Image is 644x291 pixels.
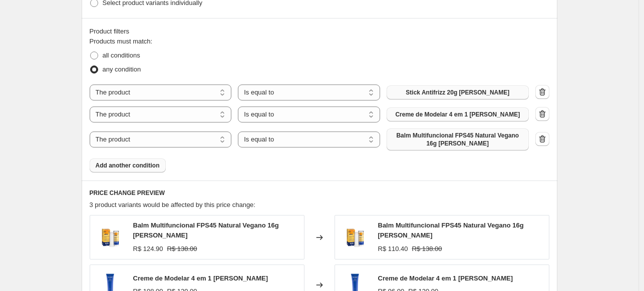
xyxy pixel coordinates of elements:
button: Creme de Modelar 4 em 1 Alva [387,107,529,121]
span: any condition [103,65,141,73]
span: Stick Antifrizz 20g [PERSON_NAME] [406,88,509,96]
div: R$ 110.40 [378,244,408,254]
span: Creme de Modelar 4 em 1 [PERSON_NAME] [378,274,513,282]
button: Stick Antifrizz 20g Alva [387,85,529,99]
strike: R$ 138.00 [167,244,197,254]
span: Creme de Modelar 4 em 1 [PERSON_NAME] [133,274,268,282]
span: all conditions [103,51,140,59]
span: Add another condition [96,161,160,169]
div: Product filters [90,26,549,36]
button: Balm Multifuncional FPS45 Natural Vegano 16g Alva [387,128,529,150]
span: 3 product variants would be affected by this price change: [90,201,255,208]
div: R$ 124.90 [133,244,163,254]
img: 88_80x.png [95,222,125,252]
strike: R$ 138.00 [412,244,442,254]
span: Balm Multifuncional FPS45 Natural Vegano 16g [PERSON_NAME] [393,131,523,147]
h6: PRICE CHANGE PREVIEW [90,189,549,197]
button: Add another condition [90,158,166,172]
img: 88_80x.png [340,222,370,252]
span: Balm Multifuncional FPS45 Natural Vegano 16g [PERSON_NAME] [378,221,524,239]
span: Balm Multifuncional FPS45 Natural Vegano 16g [PERSON_NAME] [133,221,279,239]
span: Creme de Modelar 4 em 1 [PERSON_NAME] [395,110,520,118]
span: Products must match: [90,37,153,45]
